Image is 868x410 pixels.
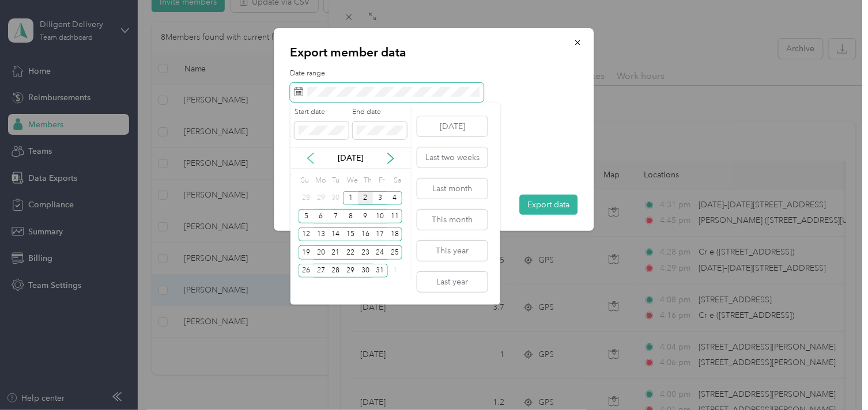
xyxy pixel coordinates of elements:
[299,209,314,223] div: 5
[417,272,488,292] button: Last year
[343,245,358,260] div: 22
[314,173,326,189] div: Mo
[314,191,329,206] div: 29
[314,245,329,260] div: 20
[417,147,488,168] button: Last two weeks
[314,264,329,278] div: 27
[388,264,403,278] div: 1
[343,227,358,242] div: 15
[392,173,403,189] div: Sa
[520,195,578,215] button: Export data
[345,173,358,189] div: We
[373,264,388,278] div: 31
[388,191,403,206] div: 4
[299,173,310,189] div: Su
[803,346,868,410] iframe: Everlance-gr Chat Button Frame
[290,69,578,79] label: Date range
[299,264,314,278] div: 26
[314,209,329,223] div: 6
[358,209,373,223] div: 9
[358,227,373,242] div: 16
[314,227,329,242] div: 13
[299,227,314,242] div: 12
[358,191,373,206] div: 2
[373,227,388,242] div: 17
[326,152,375,164] p: [DATE]
[329,227,344,242] div: 14
[417,210,488,230] button: This month
[329,209,344,223] div: 7
[343,209,358,223] div: 8
[388,227,403,242] div: 18
[388,209,403,223] div: 11
[343,264,358,278] div: 29
[362,173,373,189] div: Th
[299,245,314,260] div: 19
[290,44,578,60] p: Export member data
[329,245,344,260] div: 21
[373,191,388,206] div: 3
[373,245,388,260] div: 24
[295,107,349,117] label: Start date
[343,191,358,206] div: 1
[417,179,488,199] button: Last month
[329,264,344,278] div: 28
[299,191,314,206] div: 28
[373,209,388,223] div: 10
[353,107,407,117] label: End date
[417,241,488,261] button: This year
[330,173,341,189] div: Tu
[377,173,388,189] div: Fr
[358,264,373,278] div: 30
[417,116,488,136] button: [DATE]
[388,245,403,260] div: 25
[358,245,373,260] div: 23
[329,191,344,206] div: 30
